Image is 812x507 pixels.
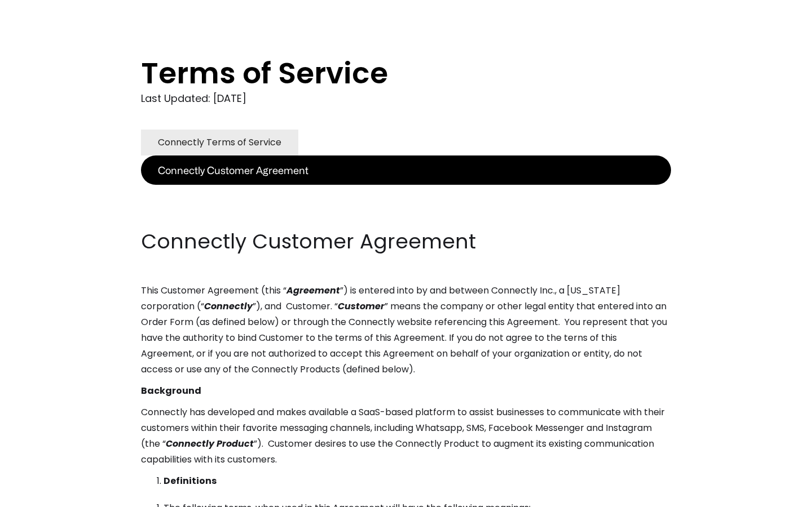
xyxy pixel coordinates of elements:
[141,283,671,377] p: This Customer Agreement (this “ ”) is entered into by and between Connectly Inc., a [US_STATE] co...
[164,474,217,487] strong: Definitions
[11,486,68,503] aside: Language selected: English
[338,300,385,313] em: Customer
[23,487,68,503] ul: Language list
[286,284,340,297] em: Agreement
[141,185,671,201] p: ‍
[141,228,671,256] h2: Connectly Customer Agreement
[141,206,671,222] p: ‍
[158,135,281,150] div: Connectly Terms of Service
[204,300,253,313] em: Connectly
[158,162,308,178] div: Connectly Customer Agreement
[141,56,626,90] h1: Terms of Service
[141,384,201,397] strong: Background
[166,437,254,450] em: Connectly Product
[141,90,671,107] div: Last Updated: [DATE]
[141,404,671,468] p: Connectly has developed and makes available a SaaS-based platform to assist businesses to communi...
